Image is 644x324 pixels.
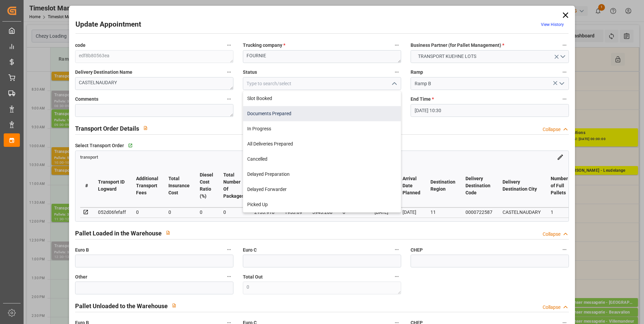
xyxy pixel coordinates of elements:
[75,69,132,76] span: Delivery Destination Name
[225,272,233,281] button: Other
[392,272,401,281] button: Total Out
[243,106,401,121] div: Documents Prepared
[223,208,244,216] div: 0
[397,164,425,207] th: Arrival Date Planned
[556,78,567,89] button: open menu
[218,164,249,207] th: Total Number Of Packages
[392,41,401,50] button: Trucking company *
[411,69,423,76] span: Ramp
[243,91,401,106] div: Slot Booked
[75,19,141,30] h2: Update Appointment
[551,208,568,216] div: 1
[560,68,569,76] button: Ramp
[560,41,569,50] button: Business Partner (for Pallet Management) *
[80,155,98,160] span: transport
[560,245,569,254] button: CHEP
[243,182,401,197] div: Delayed Forwarder
[75,77,233,90] textarea: CASTELNAUDARY
[75,124,139,133] h2: Transport Order Details
[93,164,131,207] th: Transport ID Logward
[411,77,569,90] input: Type to search/select
[243,77,401,90] input: Type to search/select
[543,231,560,238] div: Collapse
[543,304,560,311] div: Collapse
[75,142,124,149] span: Select Transport Order
[168,208,190,216] div: 0
[411,247,423,254] span: CHEP
[497,164,546,207] th: Delivery Destination City
[411,42,504,49] span: Business Partner (for Pallet Management)
[98,208,126,216] div: 052d06fefaff
[243,121,401,136] div: In Progress
[139,122,152,134] button: View description
[243,152,401,167] div: Cancelled
[75,273,87,281] span: Other
[243,42,285,49] span: Trucking company
[195,164,218,207] th: Diesel Cost Ratio (%)
[168,299,181,312] button: View description
[392,245,401,254] button: Euro C
[243,50,401,63] textarea: FOURNIE
[465,208,492,216] div: 0000722587
[225,41,233,50] button: code
[243,273,263,281] span: Total Out
[80,164,93,207] th: #
[460,164,497,207] th: Delivery Destination Code
[75,42,86,49] span: code
[411,50,569,63] button: open menu
[402,208,420,216] div: [DATE]
[243,282,401,294] textarea: 0
[243,197,401,212] div: Picked Up
[411,104,569,117] input: DD-MM-YYYY HH:MM
[415,53,480,60] span: TRANSPORT KUEHNE LOTS
[131,164,163,207] th: Additional Transport Fees
[560,95,569,103] button: End Time *
[503,208,541,216] div: CASTELNAUDARY
[225,95,233,103] button: Comments
[200,208,213,216] div: 0
[75,229,162,238] h2: Pallet Loaded in the Warehouse
[389,78,399,89] button: close menu
[163,164,195,207] th: Total Insurance Cost
[80,154,98,159] a: transport
[243,247,257,254] span: Euro C
[546,164,573,207] th: Number of Full Pallets
[136,208,158,216] div: 0
[430,208,455,216] div: 11
[162,226,174,239] button: View description
[543,126,560,133] div: Collapse
[392,68,401,76] button: Status
[75,301,168,311] h2: Pallet Unloaded to the Warehouse
[75,50,233,63] textarea: edf8b80563ea
[425,164,460,207] th: Destination Region
[225,68,233,76] button: Delivery Destination Name
[541,22,564,27] a: View History
[75,96,98,103] span: Comments
[243,167,401,182] div: Delayed Preparation
[243,69,257,76] span: Status
[225,245,233,254] button: Euro B
[243,136,401,152] div: All Deliveries Prepared
[75,247,89,254] span: Euro B
[411,96,434,103] span: End Time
